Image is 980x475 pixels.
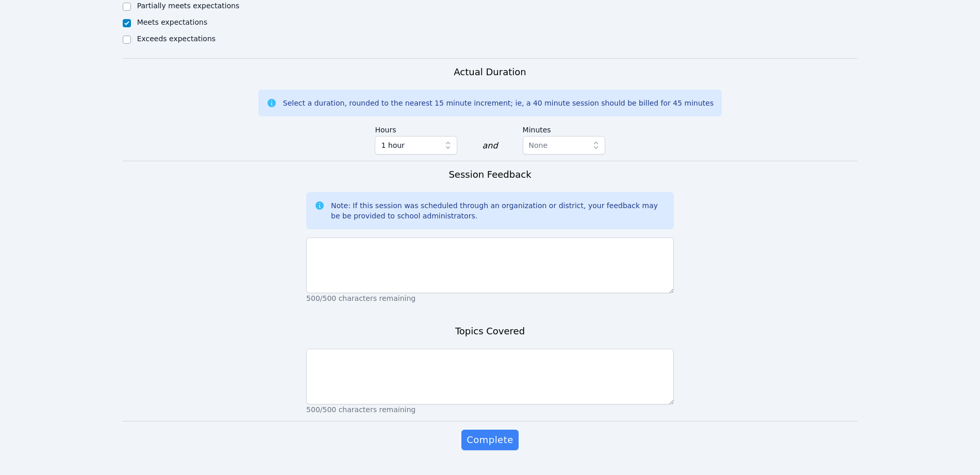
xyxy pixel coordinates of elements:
[449,167,531,182] h3: Session Feedback
[523,136,605,155] button: None
[529,141,548,149] span: None
[482,140,497,152] div: and
[381,139,404,151] span: 1 hour
[375,121,457,136] label: Hours
[306,293,674,303] p: 500/500 characters remaining
[306,404,674,415] p: 500/500 characters remaining
[467,433,513,447] span: Complete
[137,35,215,43] label: Exceeds expectations
[137,18,208,26] label: Meets expectations
[523,121,605,136] label: Minutes
[137,2,240,10] label: Partially meets expectations
[331,200,666,221] div: Note: If this session was scheduled through an organization or district, your feedback may be be ...
[461,430,518,450] button: Complete
[283,98,713,108] div: Select a duration, rounded to the nearest 15 minute increment; ie, a 40 minute session should be ...
[455,324,525,338] h3: Topics Covered
[375,136,457,155] button: 1 hour
[454,65,526,79] h3: Actual Duration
